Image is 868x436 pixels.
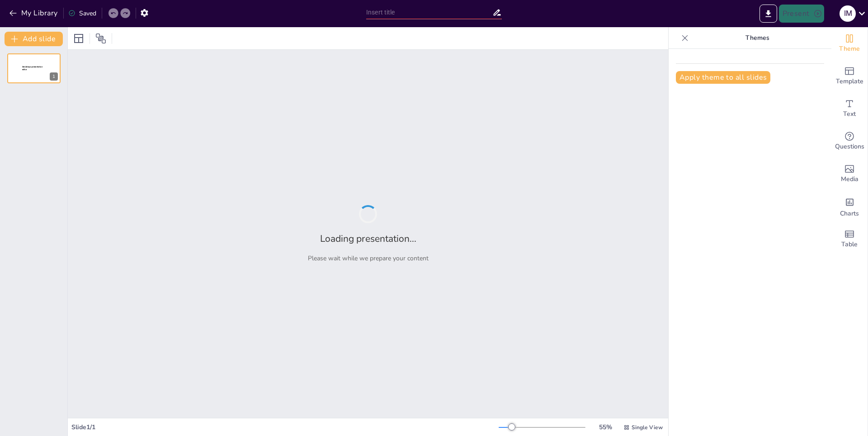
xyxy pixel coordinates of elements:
h2: Loading presentation... [320,232,416,245]
button: Apply theme to all slides [676,71,770,84]
div: Slide 1 / 1 [71,423,499,431]
div: Change the overall theme [831,27,868,60]
div: Add a table [831,223,868,255]
button: My Library [7,6,61,20]
span: Position [95,33,106,44]
p: Please wait while we prepare your content [308,254,429,263]
button: I M [840,5,856,23]
div: Add images, graphics, shapes or video [831,158,868,190]
div: Saved [68,9,96,18]
span: Template [836,77,863,86]
div: Get real-time input from your audience [831,125,868,158]
input: Insert title [366,6,492,19]
div: Add charts and graphs [831,190,868,223]
span: Table [841,240,858,249]
div: 1 [50,72,58,81]
div: I M [840,5,856,22]
span: Single View [632,424,663,431]
span: Media [841,174,859,184]
button: Present [779,5,824,23]
p: Themes [692,27,822,49]
div: Add text boxes [831,92,868,125]
button: Add slide [5,32,63,46]
span: Sendsteps presentation editor [22,66,42,71]
div: Layout [71,31,86,46]
button: Export to PowerPoint [759,5,777,23]
div: 1 [7,53,61,83]
div: Add ready made slides [831,60,868,92]
span: Questions [835,142,864,152]
span: Text [843,109,856,119]
span: Theme [839,44,860,54]
span: Charts [840,209,859,219]
div: 55 % [594,423,616,431]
